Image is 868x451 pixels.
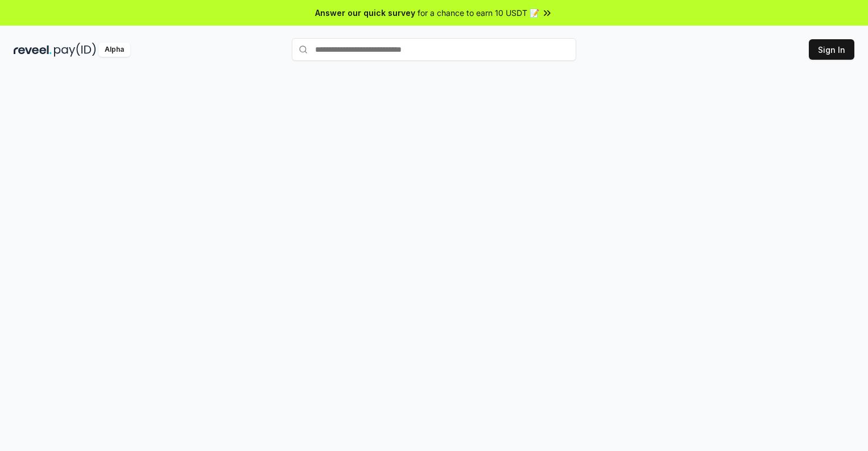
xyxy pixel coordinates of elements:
[418,7,539,19] span: for a chance to earn 10 USDT 📝
[809,39,854,60] button: Sign In
[98,43,130,57] div: Alpha
[14,43,52,57] img: reveel_dark
[54,43,96,57] img: pay_id
[315,7,415,19] span: Answer our quick survey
